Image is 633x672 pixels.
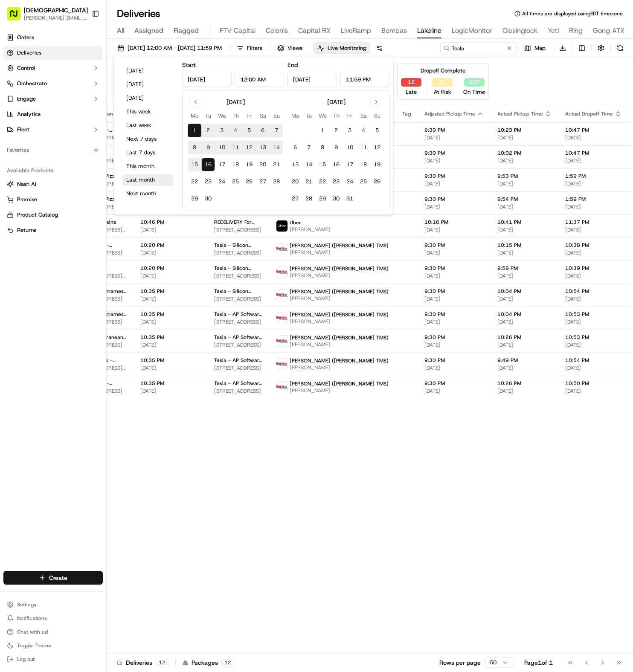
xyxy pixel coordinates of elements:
img: betty.jpg [276,243,287,255]
span: [DATE] [140,249,200,256]
div: 📗 [9,125,15,131]
span: [DATE] [424,249,484,256]
span: [DATE] [140,319,200,325]
span: Assigned [134,26,163,36]
a: Powered byPylon [60,144,103,151]
span: [PERSON_NAME] ([PERSON_NAME] TMS) [290,265,389,272]
span: REDELIVERY For Tesla - Silicon Development + Vehicle Software [214,219,262,226]
button: 20 [288,175,302,188]
span: 10:39 PM [565,265,621,272]
input: Date [182,72,232,87]
th: Friday [343,111,357,120]
span: 10:35 PM [140,334,200,341]
div: Pending Assignment0Late0At Risk0On Time [112,63,203,100]
img: betty.jpg [276,313,287,324]
button: 14 [270,141,283,154]
button: Next 7 days [122,133,174,145]
input: Time [235,72,285,87]
span: Log out [17,656,35,663]
span: FTV Capital [220,26,256,36]
a: Deliveries [3,46,103,60]
span: [DATE] [497,203,552,210]
span: [PERSON_NAME] [290,226,330,233]
button: 23 [329,175,343,188]
span: Flagged [174,26,199,36]
span: 9:30 PM [424,127,484,133]
button: Orchestrate [3,77,103,90]
button: 3 [215,124,229,137]
button: [DATE] [122,65,174,77]
span: Product Catalog [17,211,58,219]
button: [DATE] 12:00 AM - [DATE] 11:59 PM [113,42,226,54]
button: Toggle Theme [3,640,103,652]
span: 10:53 PM [565,311,621,318]
button: Settings [3,599,103,611]
span: Yeti [548,26,559,36]
span: [DATE] [497,134,552,141]
button: 19 [242,158,256,171]
button: 12 [242,141,256,154]
button: Last 7 days [122,147,174,159]
button: 28 [270,175,283,188]
button: Refresh [614,42,626,54]
span: [DATE] [497,226,552,233]
span: 10:38 PM [565,242,621,249]
span: [DATE] [140,342,200,348]
button: This week [122,106,174,118]
span: LiveRamp [341,26,371,36]
span: [DATE] [497,157,552,164]
input: Time [340,72,390,87]
span: Views [287,44,302,52]
span: [DATE] [424,295,484,302]
label: End [287,61,298,69]
p: Welcome 👋 [9,34,155,48]
button: 107 [464,78,485,87]
div: [DATE] [327,98,346,106]
button: This month [122,160,174,172]
button: 25 [229,175,242,188]
button: 24 [215,175,229,188]
span: [DATE] [424,319,484,325]
button: 17 [343,158,357,171]
button: 18 [229,158,242,171]
button: 27 [288,192,302,206]
button: 21 [270,158,283,171]
span: Fleet [17,126,29,133]
button: 12 [401,78,421,87]
button: Engage [3,92,103,106]
button: 11 [357,141,370,154]
button: 16 [201,158,215,171]
button: Start new chat [145,84,155,94]
button: 16 [329,158,343,171]
button: 6 [256,124,270,137]
button: 23 [201,175,215,188]
th: Wednesday [215,111,229,120]
th: Tuesday [201,111,215,120]
span: All [117,26,124,36]
span: 9:30 PM [424,265,484,272]
span: [DATE] [497,342,552,348]
button: 9 [201,141,215,154]
button: 7 [302,141,316,154]
span: Gong ATX [593,26,624,36]
span: 9:30 PM [424,196,484,203]
div: Favorites [3,143,103,157]
span: [PERSON_NAME] [290,249,389,256]
span: [DATE] [497,295,552,302]
span: [DATE] [565,180,621,187]
button: 20 [256,158,270,171]
span: Uber [290,219,301,226]
span: [DATE] [140,272,200,279]
span: [DATE] [565,295,621,302]
button: 1 [316,124,329,137]
span: [PERSON_NAME] ([PERSON_NAME] TMS) [290,334,389,341]
button: 29 [316,192,329,206]
span: [DATE] [565,157,621,164]
button: [DATE] [122,78,174,90]
span: 10:47 PM [565,150,621,156]
a: Promise [7,196,99,203]
th: Sunday [370,111,384,120]
button: 12 [370,141,384,154]
button: 17 [215,158,229,171]
th: Monday [288,111,302,120]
